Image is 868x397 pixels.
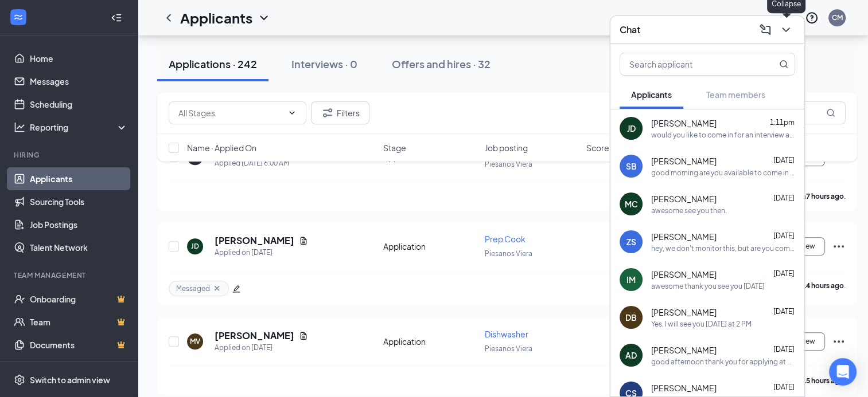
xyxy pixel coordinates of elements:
[773,194,795,202] span: [DATE]
[651,306,717,318] span: [PERSON_NAME]
[180,8,252,27] h1: Applicants
[625,312,637,323] div: DB
[30,121,129,133] div: Reporting
[383,336,478,347] div: Application
[392,57,491,71] div: Offers and hires · 32
[756,21,774,39] button: ComposeMessage
[829,358,857,386] div: Open Intercom Messenger
[311,101,369,124] button: Filter Filters
[162,11,176,25] svg: ChevronLeft
[30,374,110,386] div: Switch to admin view
[30,47,128,70] a: Home
[651,168,795,178] div: good morning are you available to come in for an interview [DATE]?
[631,89,672,100] span: Applicants
[651,117,717,129] span: [PERSON_NAME]
[758,23,772,37] svg: ComposeMessage
[215,342,308,353] div: Applied on [DATE]
[30,93,128,116] a: Scheduling
[626,160,637,172] div: SB
[30,310,128,333] a: TeamCrown
[215,247,308,258] div: Applied on [DATE]
[30,213,128,236] a: Job Postings
[212,284,221,293] svg: Cross
[773,307,795,316] span: [DATE]
[13,11,24,23] svg: WorkstreamLogo
[30,356,128,379] a: SurveysCrown
[30,190,128,213] a: Sourcing Tools
[169,57,257,71] div: Applications · 242
[806,192,844,201] b: 7 hours ago
[779,23,793,37] svg: ChevronDown
[651,155,717,167] span: [PERSON_NAME]
[14,150,126,160] div: Hiring
[30,70,128,93] a: Messages
[485,249,532,258] span: Piesanos Viera
[14,374,25,386] svg: Settings
[485,329,528,339] span: Dishwasher
[178,107,283,119] input: All Stages
[30,236,128,259] a: Talent Network
[805,11,819,25] svg: QuestionInfo
[626,274,636,285] div: IM
[485,234,526,244] span: Prep Cook
[257,11,271,25] svg: ChevronDown
[14,121,25,133] svg: Analysis
[651,130,795,140] div: would you like to come in for an interview at piesanos?
[299,236,308,245] svg: Document
[832,239,846,253] svg: Ellipses
[802,281,844,290] b: 14 hours ago
[383,142,406,154] span: Stage
[111,12,122,23] svg: Collapse
[651,281,765,291] div: awesome thank you see you [DATE]
[802,376,844,385] b: 15 hours ago
[625,198,638,210] div: MC
[773,231,795,240] span: [DATE]
[651,206,727,215] div: awesome see you then.
[321,106,334,120] svg: Filter
[706,89,765,100] span: Team members
[651,269,717,280] span: [PERSON_NAME]
[176,284,210,293] span: Messaged
[773,345,795,353] span: [DATE]
[651,357,795,367] div: good afternoon thank you for applying at piesanos would you like to set up an interview?
[620,53,756,75] input: Search applicant
[30,167,128,190] a: Applicants
[191,241,199,251] div: JD
[826,108,835,117] svg: MagnifyingGlass
[620,23,640,36] h3: Chat
[651,344,717,356] span: [PERSON_NAME]
[291,57,357,71] div: Interviews · 0
[832,335,846,348] svg: Ellipses
[773,269,795,278] span: [DATE]
[586,142,609,154] span: Score
[14,270,126,280] div: Team Management
[770,118,795,127] span: 1:11pm
[651,319,752,329] div: Yes, I will see you [DATE] at 2 PM
[777,21,795,39] button: ChevronDown
[485,142,528,154] span: Job posting
[187,142,256,154] span: Name · Applied On
[626,236,636,247] div: ZS
[832,13,843,22] div: CM
[299,331,308,340] svg: Document
[215,234,294,247] h5: [PERSON_NAME]
[625,349,637,361] div: AD
[485,344,532,353] span: Piesanos Viera
[773,383,795,391] span: [DATE]
[30,288,128,310] a: OnboardingCrown
[383,241,478,252] div: Application
[30,333,128,356] a: DocumentsCrown
[190,336,200,346] div: MV
[773,156,795,164] span: [DATE]
[232,285,240,293] span: edit
[651,193,717,205] span: [PERSON_NAME]
[287,108,297,117] svg: ChevronDown
[627,123,636,134] div: JD
[215,329,294,342] h5: [PERSON_NAME]
[651,243,795,253] div: hey, we don't monitor this, but are you coming in for your shift [DATE]?
[651,382,717,394] span: [PERSON_NAME]
[779,60,788,69] svg: MagnifyingGlass
[651,231,717,242] span: [PERSON_NAME]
